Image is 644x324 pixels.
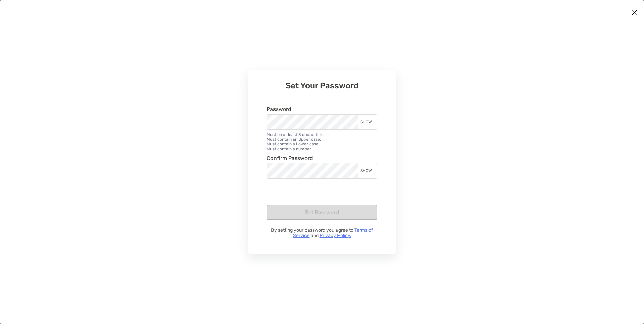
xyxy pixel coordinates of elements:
[320,233,351,238] a: Privacy Policy.
[267,106,291,112] label: Password
[267,147,377,151] li: Must contain a number.
[267,137,377,142] li: Must contain an Upper case.
[358,163,377,178] div: SHOW
[267,142,377,147] li: Must contain a Lower case.
[358,115,377,129] div: SHOW
[629,8,639,18] button: Close modal
[267,132,377,137] li: Must be at least 8 characters.
[267,155,313,161] label: Confirm Password
[267,228,377,238] p: By setting your password you agree to and
[293,227,373,238] a: Terms of Service
[267,81,377,90] h3: Set Your Password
